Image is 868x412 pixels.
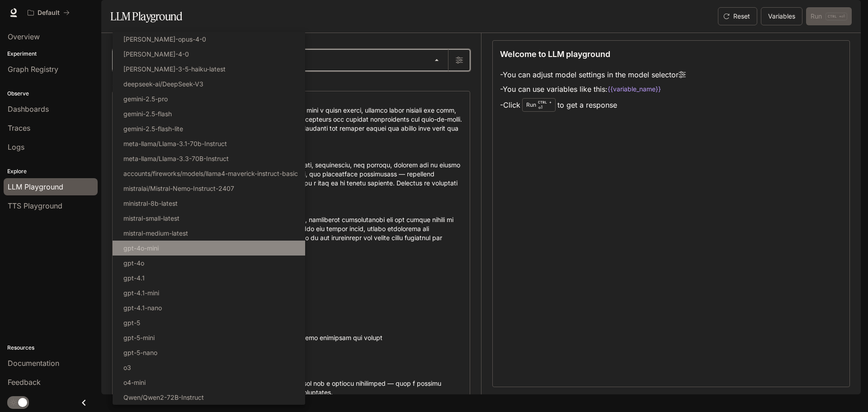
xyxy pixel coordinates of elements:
[123,393,204,402] p: Qwen/Qwen2-72B-Instruct
[123,228,188,238] p: mistral-medium-latest
[123,64,226,74] p: [PERSON_NAME]-3-5-haiku-latest
[123,303,162,313] p: gpt-4.1-nano
[123,49,189,59] p: [PERSON_NAME]-4-0
[123,109,172,118] p: gemini-2.5-flash
[123,288,159,298] p: gpt-4.1-mini
[123,258,144,268] p: gpt-4o
[123,273,145,283] p: gpt-4.1
[123,348,157,357] p: gpt-5-nano
[123,184,234,193] p: mistralai/Mistral-Nemo-Instruct-2407
[123,378,146,387] p: o4-mini
[123,34,206,44] p: [PERSON_NAME]-opus-4-0
[123,94,168,104] p: gemini-2.5-pro
[123,318,140,327] p: gpt-5
[123,169,298,178] p: accounts/fireworks/models/llama4-maverick-instruct-basic
[123,333,155,342] p: gpt-5-mini
[123,199,178,208] p: ministral-8b-latest
[123,243,159,253] p: gpt-4o-mini
[123,154,229,163] p: meta-llama/Llama-3.3-70B-Instruct
[123,124,183,133] p: gemini-2.5-flash-lite
[123,139,227,148] p: meta-llama/Llama-3.1-70b-Instruct
[123,363,131,372] p: o3
[123,213,179,223] p: mistral-small-latest
[123,79,203,89] p: deepseek-ai/DeepSeek-V3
